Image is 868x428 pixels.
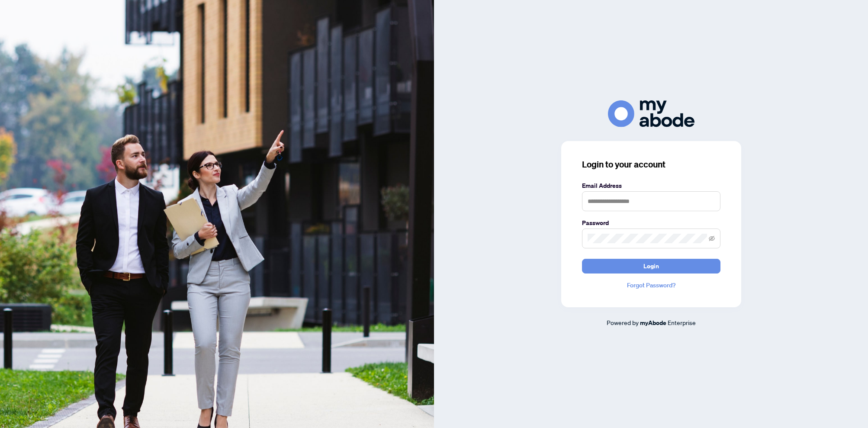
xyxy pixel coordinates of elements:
span: eye-invisible [709,235,715,241]
a: Forgot Password? [582,280,720,290]
label: Password [582,218,720,228]
span: Enterprise [668,319,696,326]
a: myAbode [640,318,666,328]
span: Powered by [607,319,639,326]
img: ma-logo [608,100,694,127]
span: Login [643,259,659,273]
button: Login [582,259,720,274]
label: Email Address [582,181,720,190]
h3: Login to your account [582,158,720,171]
